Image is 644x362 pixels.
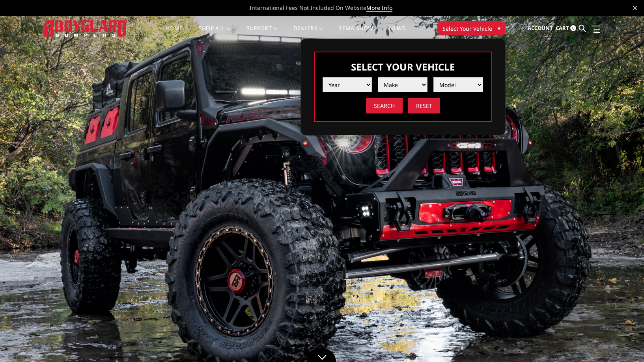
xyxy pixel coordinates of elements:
iframe: Chat Widget [605,324,644,362]
button: 1 of 5 [608,164,616,177]
a: Support [246,26,278,41]
a: SEMA Show [339,26,373,41]
a: Home [166,26,183,41]
span: Select Your Vehicle [442,24,492,33]
a: Cart 0 [556,18,576,39]
a: Click to Down [308,348,336,362]
a: shop all [199,26,231,41]
h3: Select Your Vehicle [323,60,483,73]
span: Cart [556,24,569,32]
button: 2 of 5 [608,177,616,189]
span: Account [528,24,553,32]
input: Search [366,98,403,113]
input: Reset [408,98,440,113]
span: 0 [570,25,576,31]
button: 4 of 5 [608,202,616,215]
select: Please select the value from list. [323,77,372,92]
a: Dealers [293,26,323,41]
button: 3 of 5 [608,189,616,202]
img: BODYGUARD BUMPERS [44,20,127,36]
select: Please select the value from list. [378,77,427,92]
a: Account [528,18,553,39]
a: More Info [366,4,392,12]
a: News [389,26,405,41]
span: ▾ [498,24,500,32]
button: 5 of 5 [608,215,616,227]
button: Select Your Vehicle [437,21,506,35]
